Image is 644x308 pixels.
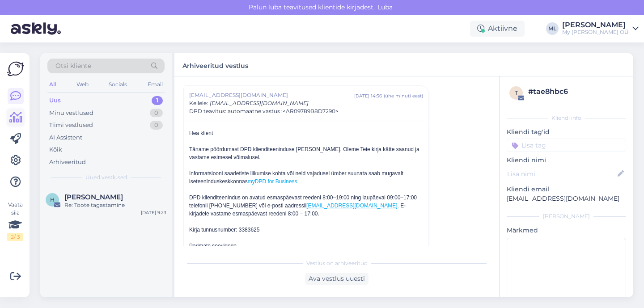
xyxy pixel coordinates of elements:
[146,79,165,90] div: Email
[305,273,369,285] div: Ava vestlus uuesti
[55,61,91,71] span: Otsi kliente
[152,96,163,105] div: 1
[141,209,166,216] div: [DATE] 9:23
[64,201,166,209] div: Re: Toote tagastamine
[189,100,208,106] span: Kellele :
[189,107,339,115] span: DPD teavitus: automaatne vastus :<AR09789B8D7290>
[7,201,23,241] div: Vaata siia
[49,145,62,154] div: Kõik
[507,139,626,152] input: Lisa tag
[507,169,616,179] input: Lisa nimi
[248,178,297,185] a: myDPD for Business
[470,21,525,37] div: Aktiivne
[210,100,309,106] span: [EMAIL_ADDRESS][DOMAIN_NAME]
[150,109,163,118] div: 0
[562,29,629,36] div: My [PERSON_NAME] OÜ
[49,96,61,105] div: Uus
[507,185,626,194] p: Kliendi email
[50,196,55,203] span: H
[75,79,90,90] div: Web
[375,3,395,11] span: Luba
[189,91,354,99] span: [EMAIL_ADDRESS][DOMAIN_NAME]
[7,60,24,77] img: Askly Logo
[384,93,423,99] div: ( ühe minuti eest )
[507,226,626,235] p: Märkmed
[64,193,123,201] span: Helena Saastamoinen
[49,133,82,142] div: AI Assistent
[85,173,127,181] span: Uued vestlused
[7,233,23,241] div: 2 / 3
[507,114,626,122] div: Kliendi info
[528,86,623,97] div: # tae8hbc6
[47,79,58,90] div: All
[49,109,93,118] div: Minu vestlused
[515,89,518,96] span: t
[182,59,248,71] label: Arhiveeritud vestlus
[49,121,93,130] div: Tiimi vestlused
[507,194,626,203] p: [EMAIL_ADDRESS][DOMAIN_NAME]
[507,127,626,137] p: Kliendi tag'id
[507,156,626,165] p: Kliendi nimi
[562,21,629,29] div: [PERSON_NAME]
[546,22,559,35] div: ML
[189,129,423,266] p: Hea klient Täname pöördumast DPD klienditeeninduse [PERSON_NAME]. Oleme Teie kirja kätte saanud j...
[306,259,368,267] span: Vestlus on arhiveeritud
[507,212,626,220] div: [PERSON_NAME]
[150,121,163,130] div: 0
[49,158,86,167] div: Arhiveeritud
[306,203,397,209] a: [EMAIL_ADDRESS][DOMAIN_NAME]
[562,21,639,36] a: [PERSON_NAME]My [PERSON_NAME] OÜ
[354,93,382,99] div: [DATE] 14:56
[107,79,129,90] div: Socials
